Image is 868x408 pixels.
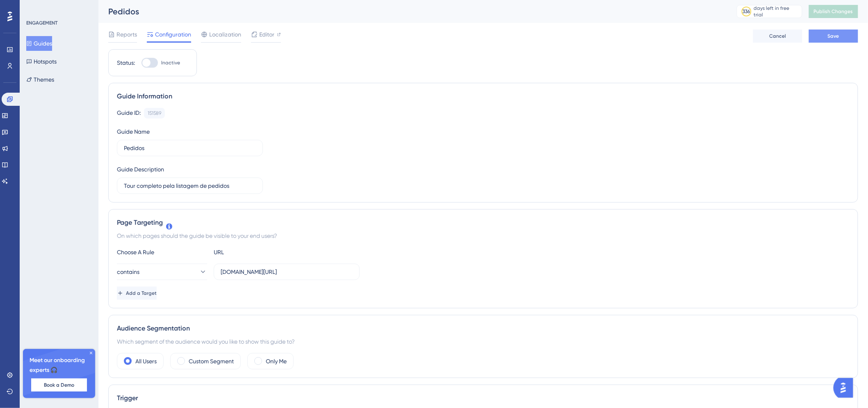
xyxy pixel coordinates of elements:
div: ENGAGEMENT [26,20,57,26]
button: Themes [26,72,54,87]
button: contains [117,264,207,280]
div: On which pages should the guide be visible to your end users? [117,231,850,241]
div: 336 [743,8,751,15]
span: Cancel [770,33,786,39]
div: Status: [117,58,135,68]
span: Book a Demo [44,382,74,388]
input: yourwebsite.com/path [221,267,353,276]
button: Cancel [753,30,802,43]
span: Meet our onboarding experts 🎧 [30,356,89,375]
div: days left in free trial [754,5,799,18]
div: Pedidos [108,6,716,17]
div: Page Targeting [117,218,850,228]
button: Save [809,30,858,43]
input: Type your Guide’s Description here [124,181,256,190]
span: Reports [116,30,137,39]
div: 151589 [148,110,161,116]
div: Guide Information [117,91,850,101]
button: Guides [26,36,52,51]
span: Add a Target [126,290,157,296]
button: Book a Demo [31,378,87,392]
label: Only Me [266,356,287,366]
span: Inactive [161,59,180,66]
span: Editor [259,30,274,39]
button: Add a Target [117,287,157,300]
div: Guide ID: [117,108,141,119]
div: Trigger [117,393,850,403]
button: Publish Changes [809,5,858,18]
span: Configuration [155,30,191,39]
span: Localization [209,30,241,39]
div: URL [214,247,304,257]
span: Publish Changes [814,8,853,15]
span: contains [117,267,139,277]
label: All Users [135,356,157,366]
div: Guide Name [117,127,150,137]
div: Guide Description [117,164,164,174]
div: Choose A Rule [117,247,207,257]
input: Type your Guide’s Name here [124,144,256,153]
div: Audience Segmentation [117,324,850,333]
button: Hotspots [26,54,57,69]
iframe: UserGuiding AI Assistant Launcher [834,376,858,400]
div: Which segment of the audience would you like to show this guide to? [117,337,850,346]
span: Save [828,33,839,39]
label: Custom Segment [189,356,234,366]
